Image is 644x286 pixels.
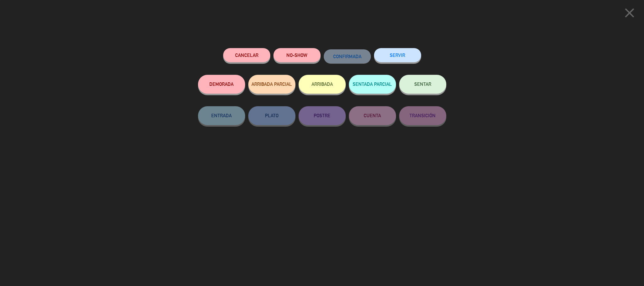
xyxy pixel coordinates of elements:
button: NO-SHOW [273,48,321,62]
button: POSTRE [299,106,346,125]
span: ARRIBADA PARCIAL [251,81,292,87]
button: PLATO [248,106,295,125]
button: ENTRADA [198,106,245,125]
button: SERVIR [374,48,421,62]
button: close [620,5,639,23]
button: SENTAR [399,75,446,94]
button: ARRIBADA PARCIAL [248,75,295,94]
button: DEMORADA [198,75,245,94]
button: CUENTA [349,106,396,125]
button: CONFIRMADA [324,49,371,63]
button: TRANSICIÓN [399,106,446,125]
button: ARRIBADA [299,75,346,94]
button: SENTADA PARCIAL [349,75,396,94]
span: CONFIRMADA [333,54,361,59]
i: close [622,5,637,21]
button: Cancelar [223,48,270,62]
span: SENTAR [414,81,431,87]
